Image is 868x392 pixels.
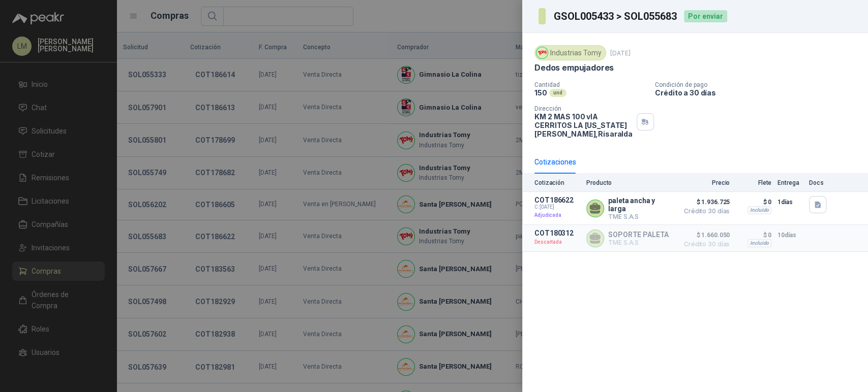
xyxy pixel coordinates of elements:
div: Incluido [747,206,771,214]
p: 150 [534,88,547,97]
p: Cantidad [534,81,647,88]
div: Cotizaciones [534,156,576,168]
div: Incluido [747,239,771,247]
p: $ 0 [736,196,771,208]
div: und [549,89,566,97]
p: paleta ancha y larga [608,197,673,213]
p: [DATE] [610,49,631,57]
p: 10 días [777,229,803,241]
p: 1 días [777,196,803,208]
span: $ 1.936.725 [679,196,730,208]
span: Crédito 30 días [679,208,730,214]
p: Cotización [534,179,580,186]
p: Precio [679,179,730,186]
h3: GSOL005433 > SOL055683 [554,11,678,21]
p: COT186622 [534,196,580,204]
div: Industrias Tomy [534,45,606,60]
div: Por enviar [684,10,727,22]
p: Producto [586,179,673,186]
p: $ 0 [736,229,771,241]
p: COT180312 [534,229,580,237]
p: Dirección [534,105,633,112]
p: Adjudicada [534,210,580,220]
span: Crédito 30 días [679,241,730,247]
p: SOPORTE PALETA [608,231,669,239]
span: $ 1.660.050 [679,229,730,241]
p: KM 2 MAS 100 vIA CERRITOS LA [US_STATE] [PERSON_NAME] , Risaralda [534,112,633,138]
p: Condición de pago [655,81,864,88]
p: Docs [809,179,829,186]
p: Entrega [777,179,803,186]
p: Crédito a 30 días [655,88,864,97]
p: Dedos empujadores [534,62,614,73]
p: TME S.A.S [608,239,669,246]
span: C: [DATE] [534,204,580,210]
img: Company Logo [536,47,548,58]
p: TME S.A.S [608,213,673,220]
p: Descartada [534,237,580,247]
p: Flete [736,179,771,186]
